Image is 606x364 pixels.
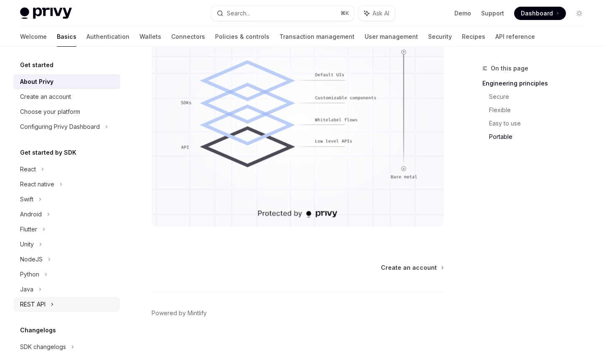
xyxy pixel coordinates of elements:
[381,264,437,272] span: Create an account
[13,89,120,104] a: Create an account
[491,63,528,73] span: On this page
[20,284,33,294] div: Java
[20,342,66,352] div: SDK changelogs
[211,6,354,21] button: Search...⌘K
[279,27,355,47] a: Transaction management
[20,194,33,204] div: Swift
[20,60,53,70] h5: Get started
[495,27,535,47] a: API reference
[20,8,72,19] img: light logo
[20,122,100,132] div: Configuring Privy Dashboard
[454,9,471,18] a: Demo
[20,325,56,335] h5: Changelogs
[373,9,389,18] span: Ask AI
[20,179,54,189] div: React native
[152,309,207,317] a: Powered by Mintlify
[13,104,120,119] a: Choose your platform
[481,9,504,18] a: Support
[20,299,46,309] div: REST API
[20,239,34,249] div: Unity
[489,90,593,103] a: Secure
[20,254,43,264] div: NodeJS
[20,92,71,102] div: Create an account
[489,103,593,117] a: Flexible
[358,6,395,21] button: Ask AI
[227,8,250,18] div: Search...
[20,77,53,87] div: About Privy
[573,7,586,20] button: Toggle dark mode
[20,164,36,174] div: React
[152,18,444,227] img: images/Customization.png
[489,130,593,143] a: Portable
[514,7,566,20] a: Dashboard
[20,107,80,117] div: Choose your platform
[365,27,418,47] a: User management
[20,224,37,234] div: Flutter
[57,27,76,47] a: Basics
[482,77,593,90] a: Engineering principles
[20,148,76,158] h5: Get started by SDK
[462,27,485,47] a: Recipes
[86,27,129,47] a: Authentication
[381,264,443,272] a: Create an account
[428,27,452,47] a: Security
[521,9,553,18] span: Dashboard
[20,269,39,279] div: Python
[13,74,120,89] a: About Privy
[139,27,161,47] a: Wallets
[171,27,205,47] a: Connectors
[20,209,42,219] div: Android
[340,10,349,17] span: ⌘ K
[215,27,269,47] a: Policies & controls
[20,27,47,47] a: Welcome
[489,117,593,130] a: Easy to use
